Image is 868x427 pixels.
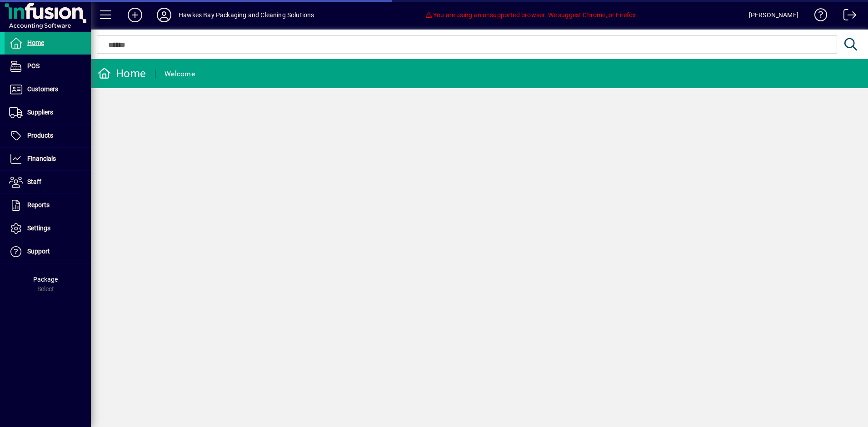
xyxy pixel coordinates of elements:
[165,67,195,81] div: Welcome
[33,276,58,283] span: Package
[27,132,53,139] span: Products
[837,2,857,31] a: Logout
[27,248,50,255] span: Support
[5,240,91,263] a: Support
[150,7,179,23] button: Profile
[5,171,91,194] a: Staff
[27,109,53,116] span: Suppliers
[27,224,50,232] span: Settings
[5,124,91,147] a: Products
[425,11,638,19] span: You are using an unsupported browser. We suggest Chrome, or Firefox.
[27,39,44,46] span: Home
[5,55,91,78] a: POS
[5,194,91,217] a: Reports
[120,7,150,23] button: Add
[5,101,91,124] a: Suppliers
[27,85,58,93] span: Customers
[27,201,50,209] span: Reports
[5,78,91,101] a: Customers
[27,62,40,70] span: POS
[27,155,56,162] span: Financials
[5,148,91,170] a: Financials
[808,2,828,31] a: Knowledge Base
[179,8,314,22] div: Hawkes Bay Packaging and Cleaning Solutions
[5,217,91,240] a: Settings
[98,66,146,81] div: Home
[749,8,798,22] div: [PERSON_NAME]
[27,178,41,185] span: Staff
